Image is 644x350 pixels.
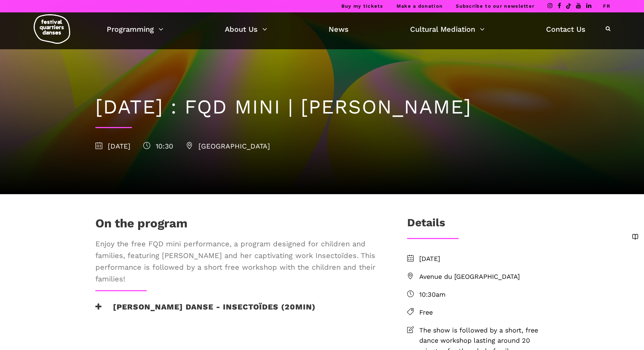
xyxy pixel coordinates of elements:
[603,3,610,9] a: FR
[419,272,549,282] span: Avenue du [GEOGRAPHIC_DATA]
[107,23,163,35] a: Programming
[95,302,316,320] h3: [PERSON_NAME] Danse - Insectoïdes (20min)
[329,23,349,35] a: News
[407,216,445,234] h3: Details
[143,142,173,150] span: 10:30
[419,307,549,318] span: Free
[419,289,549,300] span: 10:30am
[34,14,70,44] img: logo-fqd-med
[397,3,443,9] a: Make a donation
[95,216,187,234] h1: On the program
[186,142,270,150] span: [GEOGRAPHIC_DATA]
[546,23,586,35] a: Contact Us
[95,238,383,285] span: Enjoy the free FQD mini performance, a program designed for children and families, featuring [PER...
[456,3,534,9] a: Subscribe to our newsletter
[225,23,267,35] a: About Us
[341,3,383,9] a: Buy my tickets
[410,23,485,35] a: Cultural Mediation
[419,254,549,264] span: [DATE]
[95,95,549,119] h1: [DATE] : FQD MINI | [PERSON_NAME]
[95,142,130,150] span: [DATE]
